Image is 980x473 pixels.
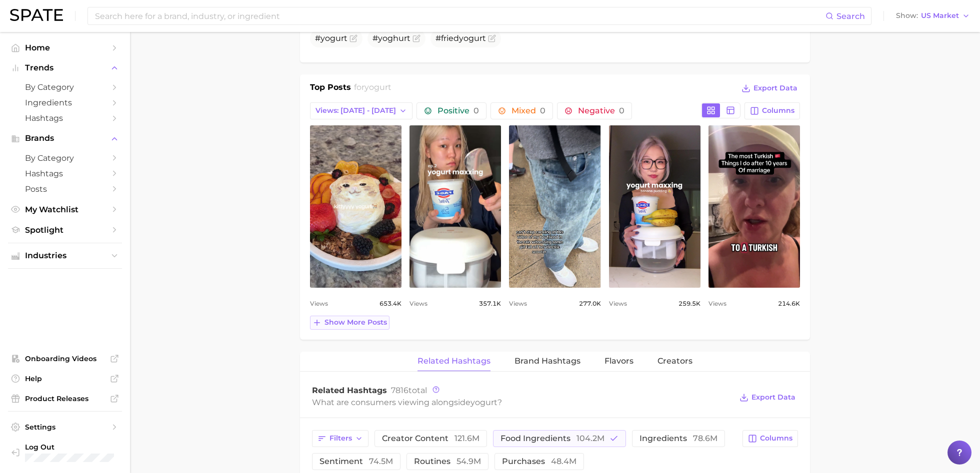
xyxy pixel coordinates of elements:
[412,34,420,42] button: Flag as miscategorized or irrelevant
[693,434,717,443] span: 78.6m
[25,423,105,432] span: Settings
[354,81,391,96] h2: for
[437,107,479,115] span: Positive
[737,391,798,405] button: Export Data
[8,202,122,217] a: My Watchlist
[488,34,496,42] button: Flag as miscategorized or irrelevant
[10,9,63,21] img: SPATE
[25,153,105,163] span: by Category
[409,298,427,310] span: Views
[312,396,732,409] div: What are consumers viewing alongside ?
[778,298,800,310] span: 214.6k
[8,248,122,263] button: Industries
[25,113,105,123] span: Hashtags
[25,134,105,143] span: Brands
[310,298,328,310] span: Views
[742,430,798,447] button: Columns
[609,298,627,310] span: Views
[8,391,122,406] a: Product Releases
[320,33,347,43] span: yogurt
[473,106,479,115] span: 0
[8,222,122,238] a: Spotlight
[349,34,357,42] button: Flag as miscategorized or irrelevant
[836,11,865,21] span: Search
[509,298,527,310] span: Views
[319,458,393,466] span: sentiment
[310,102,412,119] button: Views: [DATE] - [DATE]
[364,82,391,92] span: yogurt
[25,443,126,452] span: Log Out
[25,184,105,194] span: Posts
[25,354,105,363] span: Onboarding Videos
[8,150,122,166] a: by Category
[751,393,795,402] span: Export Data
[551,457,576,466] span: 48.4m
[540,106,545,115] span: 0
[382,435,479,443] span: creator content
[25,43,105,52] span: Home
[310,81,351,96] h1: Top Posts
[657,357,692,366] span: Creators
[470,398,497,407] span: yogurt
[479,298,501,310] span: 357.1k
[893,9,972,22] button: ShowUS Market
[25,374,105,383] span: Help
[312,386,387,395] span: Related Hashtags
[25,63,105,72] span: Trends
[760,434,792,443] span: Columns
[8,181,122,197] a: Posts
[578,107,624,115] span: Negative
[678,298,700,310] span: 259.5k
[8,40,122,55] a: Home
[576,434,604,443] span: 104.2m
[8,95,122,110] a: Ingredients
[315,106,396,115] span: Views: [DATE] - [DATE]
[454,434,479,443] span: 121.6m
[708,298,726,310] span: Views
[8,420,122,435] a: Settings
[762,106,794,115] span: Columns
[500,435,604,443] span: food ingredients
[414,458,481,466] span: routines
[511,107,545,115] span: Mixed
[502,458,576,466] span: purchases
[896,13,918,18] span: Show
[8,79,122,95] a: by Category
[8,371,122,386] a: Help
[8,351,122,366] a: Onboarding Videos
[8,131,122,146] button: Brands
[25,225,105,235] span: Spotlight
[379,298,401,310] span: 653.4k
[435,33,486,43] span: #fried
[25,98,105,107] span: Ingredients
[391,386,427,395] span: total
[579,298,601,310] span: 277.0k
[25,394,105,403] span: Product Releases
[459,33,486,43] span: yogurt
[744,102,800,119] button: Columns
[639,435,717,443] span: ingredients
[369,457,393,466] span: 74.5m
[619,106,624,115] span: 0
[417,357,490,366] span: Related Hashtags
[372,33,410,43] span: #yoghurt
[25,251,105,260] span: Industries
[8,110,122,126] a: Hashtags
[315,33,347,43] span: #
[921,13,959,18] span: US Market
[753,84,797,92] span: Export Data
[25,169,105,178] span: Hashtags
[456,457,481,466] span: 54.9m
[391,386,408,395] span: 7816
[312,430,368,447] button: Filters
[8,440,122,465] a: Log out. Currently logged in with e-mail sameera.polavar@gmail.com.
[8,60,122,75] button: Trends
[8,166,122,181] a: Hashtags
[324,318,387,327] span: Show more posts
[310,316,389,330] button: Show more posts
[94,7,825,24] input: Search here for a brand, industry, or ingredient
[25,205,105,214] span: My Watchlist
[329,434,352,443] span: Filters
[604,357,633,366] span: Flavors
[739,81,800,95] button: Export Data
